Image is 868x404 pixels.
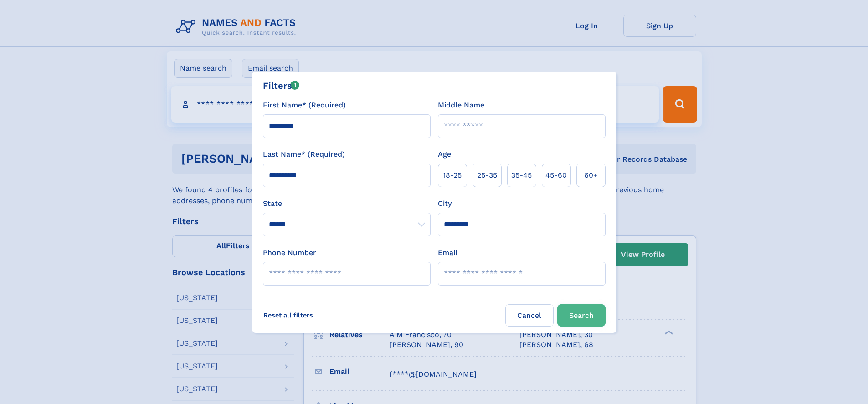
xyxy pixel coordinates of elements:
label: First Name* (Required) [263,100,346,111]
span: 60+ [584,170,598,181]
label: Phone Number [263,247,316,258]
span: 35‑45 [511,170,532,181]
span: 45‑60 [545,170,567,181]
label: Email [438,247,457,258]
label: Cancel [505,304,554,327]
label: Middle Name [438,100,484,111]
label: Last Name* (Required) [263,149,345,160]
label: City [438,198,452,209]
label: Age [438,149,451,160]
span: 18‑25 [443,170,462,181]
label: State [263,198,431,209]
button: Search [557,304,606,327]
label: Reset all filters [257,304,319,326]
span: 25‑35 [477,170,497,181]
div: Filters [263,79,300,92]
